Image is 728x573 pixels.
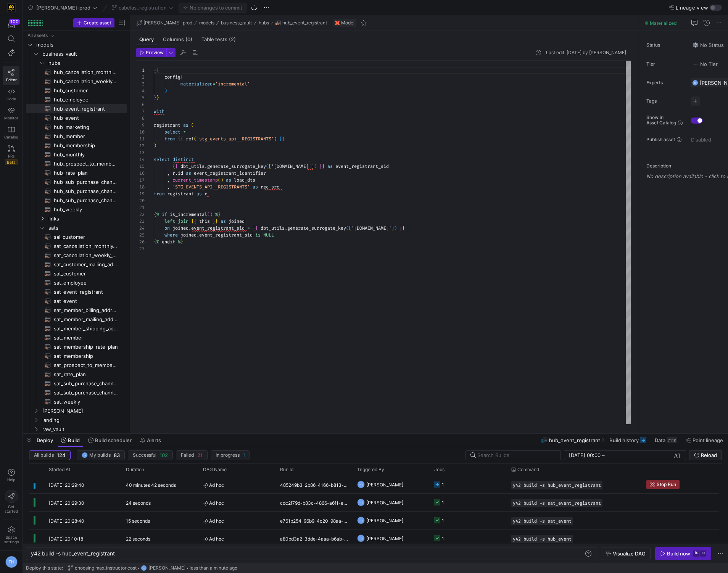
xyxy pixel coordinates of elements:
[26,278,127,287] div: Press SPACE to select this row.
[136,142,145,149] div: 12
[42,416,126,425] span: landing
[3,66,19,85] a: Editor
[327,163,333,169] span: as
[183,122,188,128] span: as
[275,494,353,511] div: cdc2f79d-b83c-4866-a6f1-e0af0218e920
[136,135,145,142] div: 11
[693,42,724,48] span: No Status
[613,550,646,557] span: Visualize DAG
[26,351,127,361] a: sat_membership​​​​​​​​​​
[213,81,215,87] span: =
[274,136,277,142] span: )
[259,20,269,26] span: hubs
[66,563,239,573] button: choosing max_instructor costTH[PERSON_NAME]less than a minute ago
[185,37,192,42] span: (0)
[3,554,19,570] button: TH
[48,214,126,223] span: links
[84,20,111,26] span: Create asset
[26,333,127,342] a: sat_member​​​​​​​​​​
[689,450,722,460] button: Reload
[26,187,127,196] div: Press SPACE to select this row.
[26,141,127,150] a: hub_membership​​​​​​​​​​
[700,550,706,557] kbd: ⏎
[172,156,194,163] span: distinct
[26,77,127,86] a: hub_cancellation_weekly_forecast​​​​​​​​​​
[26,187,127,196] a: hub_sub_purchase_channel_weekly_forecast​​​​​​​​​​
[26,132,127,141] a: hub_member​​​​​​​​​​
[114,452,120,458] span: 83
[26,122,127,132] div: Press SPACE to select this row.
[6,477,16,482] span: Help
[68,437,80,443] span: Build
[57,452,66,458] span: 124
[651,434,681,447] button: Data711K
[136,163,145,170] div: 15
[154,108,164,114] span: with
[650,20,676,26] span: Materialized
[219,18,254,27] button: business_vault
[609,437,639,443] span: Build history
[196,136,274,142] span: 'stg_events_api__REGISTRANTS'
[164,88,167,94] span: )
[54,114,118,122] span: hub_event​​​​​​​​​​
[26,159,127,168] div: Press SPACE to select this row.
[667,437,677,443] div: 711K
[26,150,127,159] div: Press SPACE to select this row.
[139,37,154,42] span: Query
[54,361,118,370] span: sat_prospect_to_member_conversion​​​​​​​​​​
[26,361,127,370] a: sat_prospect_to_member_conversion​​​​​​​​​​
[8,154,14,158] span: PRs
[163,37,192,42] span: Columns
[172,177,218,183] span: current_timestamp
[54,370,118,379] span: sat_rate_plan​​​​​​​​​​
[26,68,127,77] a: hub_cancellation_monthly_forecast​​​​​​​​​​
[136,183,145,190] div: 18
[180,81,213,87] span: materialized
[606,434,650,447] button: Build history
[178,170,183,176] span: id
[279,136,282,142] span: }
[3,487,19,517] button: Getstarted
[26,141,127,150] div: Press SPACE to select this row.
[54,132,118,141] span: hub_member​​​​​​​​​​
[234,177,255,183] span: load_dts
[314,163,317,169] span: )
[253,184,258,190] span: as
[655,437,665,443] span: Data
[261,184,279,190] span: rec_src
[136,115,145,122] div: 8
[27,33,48,38] div: All assets
[176,450,208,460] button: Failed21
[692,80,698,86] div: TH
[26,31,127,40] div: Press SPACE to select this row.
[26,361,127,370] div: Press SPACE to select this row.
[5,556,18,568] div: TH
[154,67,156,73] span: {
[136,80,145,87] div: 3
[207,163,266,169] span: generate_surrogate_key
[172,170,175,176] span: r
[136,149,145,156] div: 13
[676,5,708,11] span: Lineage view
[85,434,135,447] button: Build scheduler
[133,452,156,458] span: Successful
[180,136,183,142] span: {
[693,61,718,67] span: No Tier
[54,205,118,214] span: hub_weekly​​​​​​​​​​
[4,135,18,139] span: Catalog
[26,168,127,177] a: hub_rate_plan​​​​​​​​​​
[546,50,626,55] div: Last edit: [DATE] by [PERSON_NAME]
[26,3,99,13] button: [PERSON_NAME]-prod
[172,184,250,190] span: 'STG_EVENTS_API__REGISTRANTS'
[54,343,118,351] span: sat_membership_rate_plan​​​​​​​​​​
[77,450,125,460] button: THMy builds83
[667,550,690,557] div: Build now
[136,170,145,177] div: 16
[26,223,127,232] div: Press SPACE to select this row.
[26,379,127,388] div: Press SPACE to select this row.
[322,163,325,169] span: }
[167,191,194,197] span: registrant
[26,296,127,306] a: sat_event​​​​​​​​​​
[6,97,16,101] span: Code
[26,306,127,315] a: sat_member_billing_address​​​​​​​​​​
